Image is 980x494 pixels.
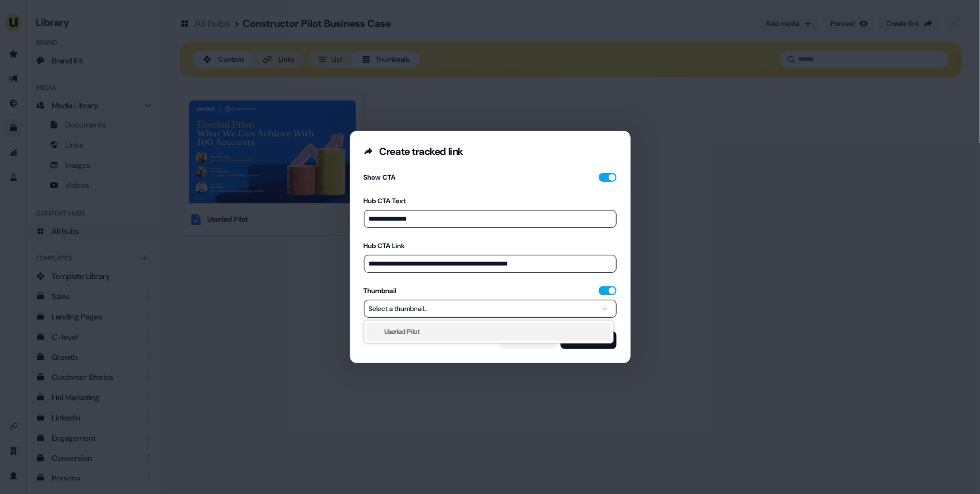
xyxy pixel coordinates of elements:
span: Userled Pilot [385,326,420,337]
label: Hub CTA Link [364,241,617,250]
div: Select a thumbnail... [369,303,428,314]
div: Thumbnail [364,286,397,295]
div: Create tracked link [380,145,463,158]
div: Show CTA [364,172,396,183]
label: Hub CTA Text [364,196,617,205]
